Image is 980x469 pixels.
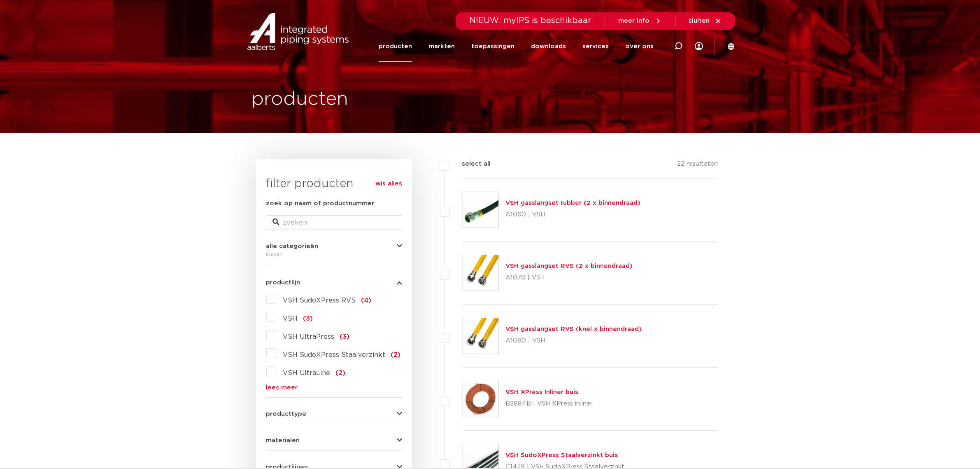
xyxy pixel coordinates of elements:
span: meer info [618,18,649,24]
img: Thumbnail for VSH gasslangset RVS (2 x binnendraad) [463,255,498,291]
button: materialen [266,437,402,443]
a: lees meer [266,385,402,391]
span: (4) [361,297,371,304]
a: wis alles [375,179,402,189]
a: VSH gasslangset RVS (2 x binnendraad) [505,263,633,269]
span: (3) [340,333,349,340]
p: B3884B | VSH XPress inliner [505,397,593,410]
a: markten [428,30,455,62]
p: A1060 | VSH [505,208,640,221]
span: VSH SudoXPress RVS [283,297,356,304]
a: VSH SudoXPress Staalverzinkt buis [505,452,618,458]
h3: filter producten [266,176,402,192]
button: producttype [266,411,402,417]
button: productlijn [266,279,402,286]
span: VSH UltraPress [283,333,334,340]
span: producttype [266,411,306,417]
button: alle categorieën [266,243,402,249]
div: buizen [266,249,402,259]
span: sluiten [689,18,710,24]
span: NIEUW: myIPS is beschikbaar [469,16,591,25]
a: VSH gasslangset rubber (2 x binnendraad) [505,200,640,206]
span: VSH UltraLine [283,370,330,376]
a: toepassingen [471,30,514,62]
img: Thumbnail for VSH XPress Inliner buis [463,381,498,417]
nav: Menu [379,30,654,62]
p: A1080 | VSH [505,334,642,347]
img: Thumbnail for VSH gasslangset RVS (knel x binnendraad) [463,318,498,354]
a: over ons [625,30,654,62]
span: alle categorieën [266,243,318,249]
span: VSH SudoXPress Staalverzinkt [283,352,385,358]
a: VSH XPress Inliner buis [505,389,578,395]
span: VSH [283,315,298,322]
span: (3) [303,315,313,322]
p: 22 resultaten [677,159,718,172]
h1: producten [251,86,348,113]
p: A1070 | VSH [505,271,633,284]
label: zoek op naam of productnummer [266,199,374,209]
a: VSH gasslangset RVS (knel x binnendraad) [505,326,642,332]
img: Thumbnail for VSH gasslangset rubber (2 x binnendraad) [463,192,498,227]
a: meer info [618,17,662,25]
span: materialen [266,437,300,443]
a: downloads [531,30,566,62]
span: (2) [391,352,400,358]
span: (2) [335,370,345,376]
a: sluiten [689,17,722,25]
span: productlijn [266,279,300,286]
label: select all [449,159,491,169]
a: services [582,30,609,62]
a: producten [379,30,412,62]
input: zoeken [266,215,402,230]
